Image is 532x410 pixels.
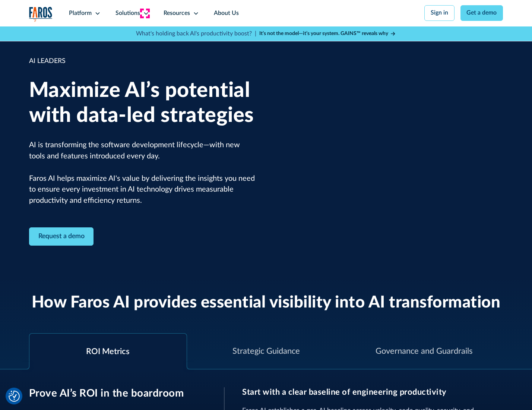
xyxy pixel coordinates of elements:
div: ROI Metrics [86,346,130,358]
h3: Start with a clear baseline of engineering productivity [242,387,503,397]
div: AI LEADERS [29,56,255,66]
div: Platform [69,9,92,18]
h3: Prove AI’s ROI in the boardroom [29,387,206,400]
a: Sign in [424,5,455,21]
div: Resources [164,9,190,18]
div: Solutions [115,9,140,18]
div: Governance and Guardrails [376,345,472,357]
h1: Maximize AI’s potential with data-led strategies [29,78,255,128]
p: What's holding back AI's productivity boost? | [136,29,256,38]
img: Logo of the analytics and reporting company Faros. [29,7,53,22]
a: Contact Modal [29,227,94,246]
a: It’s not the model—it’s your system. GAINS™ reveals why [259,30,396,38]
a: Get a demo [460,5,503,21]
img: Revisit consent button [9,391,20,402]
div: Strategic Guidance [232,345,300,357]
p: AI is transforming the software development lifecycle—with new tools and features introduced ever... [29,140,255,206]
button: Cookie Settings [9,391,20,402]
a: home [29,7,53,22]
h2: How Faros AI provides essential visibility into AI transformation [32,293,501,313]
strong: It’s not the model—it’s your system. GAINS™ reveals why [259,31,388,36]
